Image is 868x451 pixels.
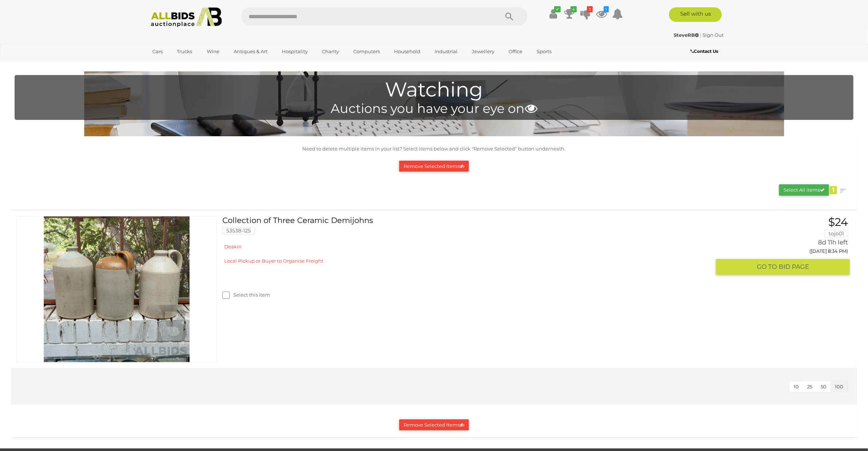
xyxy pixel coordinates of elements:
[721,216,850,275] a: $24 tojo01 8d 11h left ([DATE] 8:34 PM) GO TOBID PAGE
[779,263,809,271] span: BID PAGE
[491,7,528,26] button: Search
[564,7,575,20] a: 4
[779,184,829,196] button: Select All items
[317,46,344,58] a: Charity
[669,7,722,22] a: Sell with us
[172,46,197,58] a: Trucks
[580,7,591,20] a: 3
[147,7,226,27] img: Allbids.com.au
[229,46,272,58] a: Antiques & Art
[399,419,469,431] button: Remove Selected Items
[44,216,190,362] img: 53538-125a.jpg
[467,46,499,58] a: Jewellery
[690,48,718,54] b: Contact Us
[674,32,699,38] strong: SteveRB
[835,384,843,389] span: 100
[277,46,312,58] a: Hospitality
[816,381,831,392] button: 50
[548,7,559,20] a: ✔
[596,7,607,20] a: 1
[228,216,711,240] a: Collection of Three Ceramic Demijohns 53538-125
[587,6,593,12] i: 3
[430,46,462,58] a: Industrial
[148,58,209,70] a: [GEOGRAPHIC_DATA]
[821,384,826,389] span: 50
[830,381,848,392] button: 100
[807,384,812,389] span: 25
[789,381,803,392] button: 10
[690,47,720,55] a: Contact Us
[803,381,817,392] button: 25
[554,6,561,12] i: ✔
[674,32,700,38] a: SteveRB
[18,79,850,101] h1: Watching
[716,259,850,275] button: GO TOBID PAGE
[532,46,556,58] a: Sports
[703,32,724,38] a: Sign Out
[389,46,425,58] a: Household
[794,384,799,389] span: 10
[222,291,270,298] label: Select this item
[349,46,385,58] a: Computers
[700,32,702,38] span: |
[604,6,609,12] i: 1
[202,46,224,58] a: Wine
[828,215,848,229] span: $24
[18,102,850,116] h4: Auctions you have your eye on
[399,161,469,172] button: Remove Selected Items
[148,46,168,58] a: Cars
[571,6,577,12] i: 4
[15,145,853,153] p: Need to delete multiple items in your list? Select items below and click "Remove Selected" button...
[757,263,779,271] span: GO TO
[830,186,837,194] div: 1
[504,46,527,58] a: Office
